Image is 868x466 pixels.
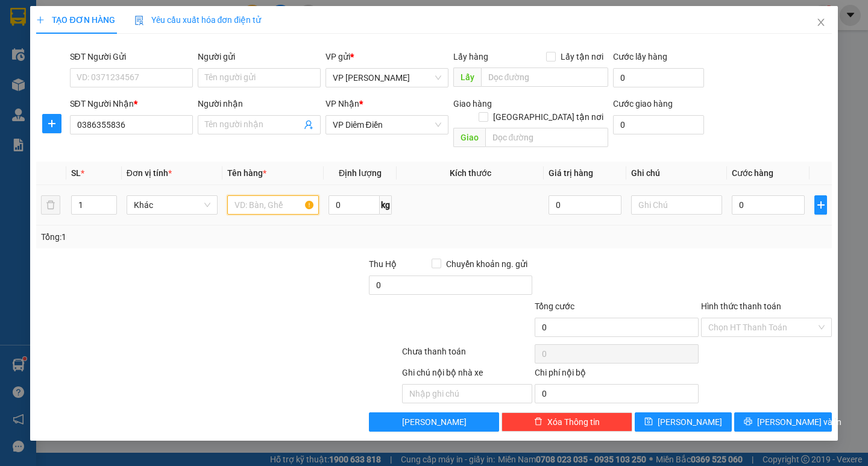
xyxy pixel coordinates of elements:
[613,115,704,134] input: Cước giao hàng
[37,81,94,92] span: -
[635,412,732,432] button: save[PERSON_NAME]
[325,99,359,109] span: VP Nhận
[401,345,534,366] div: Chưa thanh toán
[757,415,841,429] span: [PERSON_NAME] và In
[43,119,61,128] span: plus
[134,16,144,25] img: icon
[488,110,608,124] span: [GEOGRAPHIC_DATA] tận nơi
[815,200,826,210] span: plus
[453,52,488,61] span: Lấy hàng
[36,15,115,25] span: TẠO ĐƠN HÀNG
[227,168,266,178] span: Tên hàng
[453,68,481,87] span: Lấy
[441,257,532,271] span: Chuyển khoản ng. gửi
[613,68,704,87] input: Cước lấy hàng
[402,366,533,384] div: Ghi chú nội bộ nhà xe
[744,417,752,427] span: printer
[453,99,492,109] span: Giao hàng
[402,384,533,403] input: Nhập ghi chú
[369,259,397,269] span: Thu Hộ
[70,50,193,63] div: SĐT Người Gửi
[304,120,313,130] span: user-add
[535,301,574,311] span: Tổng cước
[134,15,262,25] span: Yêu cầu xuất hóa đơn điện tử
[631,195,722,215] input: Ghi Chú
[485,128,608,147] input: Dọc đường
[35,43,148,75] span: VP [PERSON_NAME] -
[644,417,653,427] span: save
[626,162,727,185] th: Ghi chú
[402,415,467,429] span: [PERSON_NAME]
[40,81,94,92] span: 0984418771
[453,128,485,147] span: Giao
[502,412,632,432] button: deleteXóa Thông tin
[804,6,838,40] button: Close
[732,168,773,178] span: Cước hàng
[42,114,61,133] button: plus
[535,366,699,384] div: Chi phí nội bộ
[450,168,491,178] span: Kích thước
[734,412,831,432] button: printer[PERSON_NAME] và In
[556,50,608,63] span: Lấy tận nơi
[814,195,826,215] button: plus
[339,168,382,178] span: Định lượng
[816,17,826,27] span: close
[71,168,81,178] span: SL
[534,417,542,427] span: delete
[26,7,156,16] strong: CÔNG TY VẬN TẢI ĐỨC TRƯỞNG
[658,415,722,429] span: [PERSON_NAME]
[549,195,621,215] input: 0
[127,168,172,178] span: Đơn vị tính
[198,50,321,63] div: Người gửi
[35,43,148,75] span: 14 [PERSON_NAME], [PERSON_NAME]
[35,31,38,41] span: -
[701,301,781,311] label: Hình thức thanh toán
[613,99,673,109] label: Cước giao hàng
[333,69,441,87] span: VP Trần Bình
[71,17,111,27] strong: HOTLINE :
[547,415,600,429] span: Xóa Thông tin
[198,97,321,110] div: Người nhận
[9,49,22,58] span: Gửi
[369,412,500,432] button: [PERSON_NAME]
[380,195,392,215] span: kg
[549,168,593,178] span: Giá trị hàng
[41,230,336,244] div: Tổng: 1
[36,16,45,24] span: plus
[613,52,667,61] label: Cước lấy hàng
[41,195,60,215] button: delete
[333,116,441,134] span: VP Diêm Điền
[481,68,608,87] input: Dọc đường
[70,97,193,110] div: SĐT Người Nhận
[134,196,210,214] span: Khác
[227,195,318,215] input: VD: Bàn, Ghế
[325,50,448,63] div: VP gửi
